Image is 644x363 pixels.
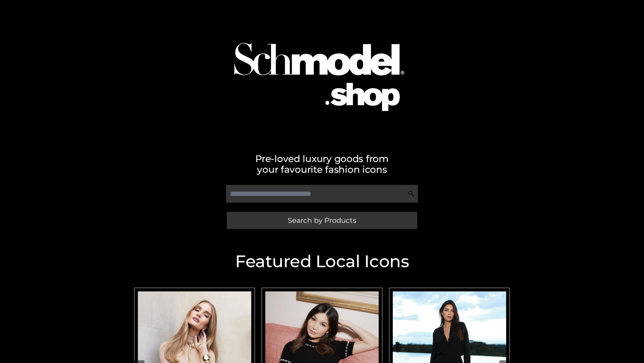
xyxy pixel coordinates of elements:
span: Search by Products [288,217,356,224]
h2: Pre-loved luxury goods from your favourite fashion icons [131,153,513,175]
img: Search Icon [408,190,415,197]
h2: Featured Local Icons​ [131,253,513,270]
a: Search by Products [227,212,417,229]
